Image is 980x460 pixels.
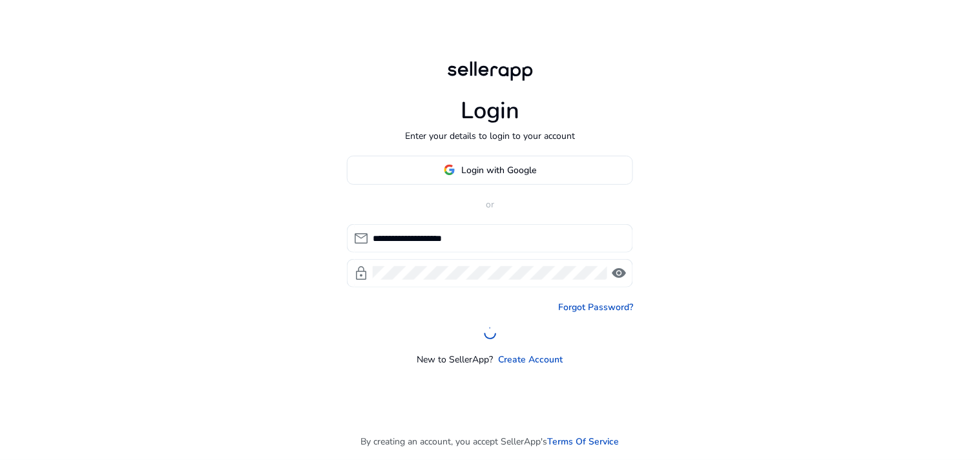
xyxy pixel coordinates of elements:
[548,435,620,448] a: Terms Of Service
[347,156,633,185] button: Login with Google
[462,163,537,177] span: Login with Google
[461,97,519,125] h1: Login
[347,198,633,211] p: or
[417,353,494,366] p: New to SellerApp?
[611,266,627,281] span: visibility
[444,164,455,176] img: google-logo.svg
[499,353,563,366] a: Create Account
[353,266,369,281] span: lock
[558,300,633,314] a: Forgot Password?
[405,129,575,143] p: Enter your details to login to your account
[353,231,369,246] span: mail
